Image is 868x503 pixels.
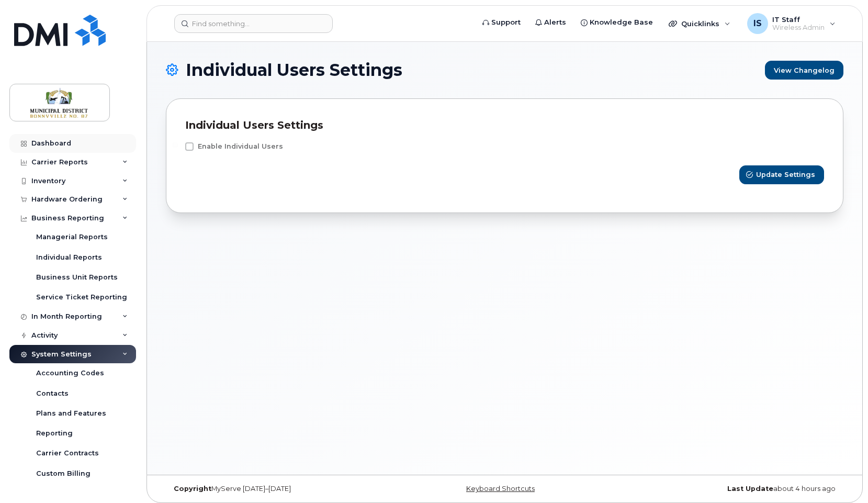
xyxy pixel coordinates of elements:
strong: Last Update [727,485,773,493]
span: Update Settings [756,170,815,180]
div: Individual Users Settings [185,118,824,133]
div: about 4 hours ago [617,485,843,493]
input: Enable Individual Users [173,142,178,148]
span: Enable Individual Users [198,142,283,150]
div: MyServe [DATE]–[DATE] [166,485,392,493]
span: Individual Users Settings [186,62,402,78]
a: Keyboard Shortcuts [466,485,535,493]
button: Update Settings [739,165,824,184]
strong: Copyright [174,485,211,493]
a: View Changelog [765,61,843,80]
